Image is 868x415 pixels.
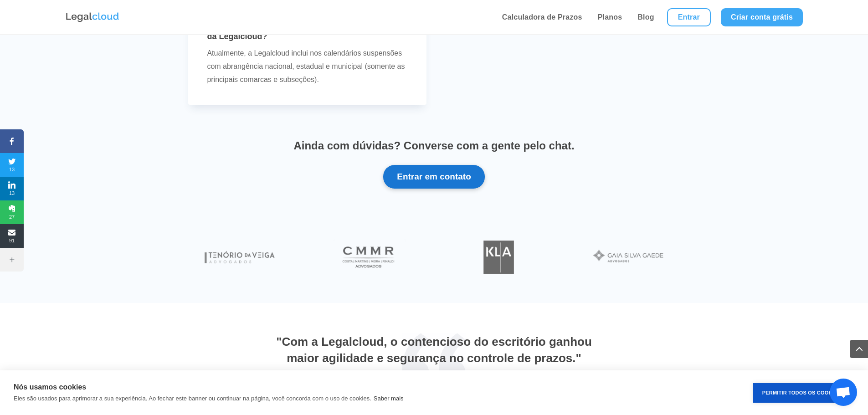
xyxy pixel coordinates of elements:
strong: Nós usamos cookies [14,383,86,391]
a: Bate-papo aberto [830,379,857,406]
a: Entrar [667,8,711,26]
a: Saber mais [374,395,404,402]
img: Koury Lopes Advogados [459,235,539,279]
img: Logo da Legalcloud [65,11,120,23]
img: Gaia Silva Gaede Advogados [589,235,668,279]
a: Criar conta grátis [721,8,803,26]
p: Eles são usados para aprimorar a sua experiência. Ao fechar este banner ou continuar na página, v... [14,395,371,402]
span: Ainda com dúvidas? Converse com a gente pelo chat. [293,139,574,152]
img: Costa Martins Meira Rinaldi [329,235,409,279]
img: Tenório da Veiga [200,235,279,279]
p: Atualmente, a Legalcloud inclui nos calendários suspensões com abrangência nacional, estadual e m... [207,47,414,86]
button: Entrar em contato [383,165,485,189]
button: Permitir Todos os Cookies [753,383,850,403]
span: "Com a Legalcloud, o contencioso do escritório ganhou maior agilidade e segurança no controle de ... [276,335,592,365]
